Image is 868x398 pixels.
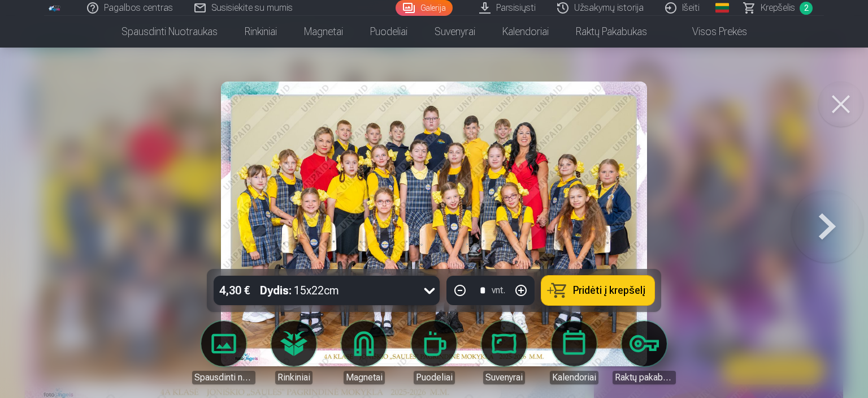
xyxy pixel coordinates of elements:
[492,284,505,297] div: vnt.
[613,321,676,384] a: Raktų pakabukas
[275,371,313,384] div: Rinkiniai
[402,321,466,384] a: Puodeliai
[357,16,421,48] a: Puodeliai
[260,283,292,298] strong: Dydis :
[573,285,645,296] span: Pridėti į krepšelį
[49,5,61,11] img: /fa2
[231,16,290,48] a: Rinkiniai
[761,1,795,15] span: Krepšelis
[421,16,489,48] a: Suvenyrai
[214,276,255,305] div: 4,30 €
[542,321,606,384] a: Kalendoriai
[344,371,385,384] div: Magnetai
[108,16,231,48] a: Spausdinti nuotraukas
[613,371,676,384] div: Raktų pakabukas
[550,371,598,384] div: Kalendoriai
[661,16,761,48] a: Visos prekės
[332,321,396,384] a: Magnetai
[541,276,654,305] button: Pridėti į krepšelį
[290,16,357,48] a: Magnetai
[262,321,325,384] a: Rinkiniai
[192,371,255,384] div: Spausdinti nuotraukas
[800,2,813,15] span: 2
[192,321,255,384] a: Spausdinti nuotraukas
[472,321,536,384] a: Suvenyrai
[260,276,339,305] div: 15x22cm
[489,16,562,48] a: Kalendoriai
[483,371,525,384] div: Suvenyrai
[562,16,661,48] a: Raktų pakabukas
[414,371,455,384] div: Puodeliai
